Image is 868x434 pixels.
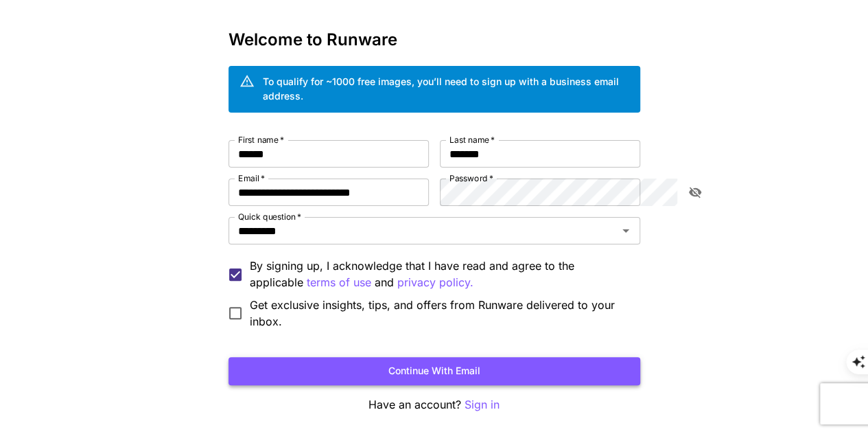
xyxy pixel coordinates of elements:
label: Password [449,172,493,184]
button: Open [616,221,635,240]
p: privacy policy. [397,274,473,291]
button: By signing up, I acknowledge that I have read and agree to the applicable terms of use and [397,274,473,291]
label: Last name [449,134,495,146]
button: Continue with email [228,357,640,385]
button: Sign in [465,396,500,413]
div: To qualify for ~1000 free images, you’ll need to sign up with a business email address. [263,74,629,103]
p: By signing up, I acknowledge that I have read and agree to the applicable and [250,258,629,291]
p: Have an account? [228,396,640,413]
label: Quick question [238,211,301,222]
span: Get exclusive insights, tips, and offers from Runware delivered to your inbox. [250,297,629,330]
button: By signing up, I acknowledge that I have read and agree to the applicable and privacy policy. [307,274,371,291]
label: Email [238,172,265,184]
p: terms of use [307,274,371,291]
button: toggle password visibility [683,180,707,205]
label: First name [238,134,284,146]
h3: Welcome to Runware [228,30,640,49]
